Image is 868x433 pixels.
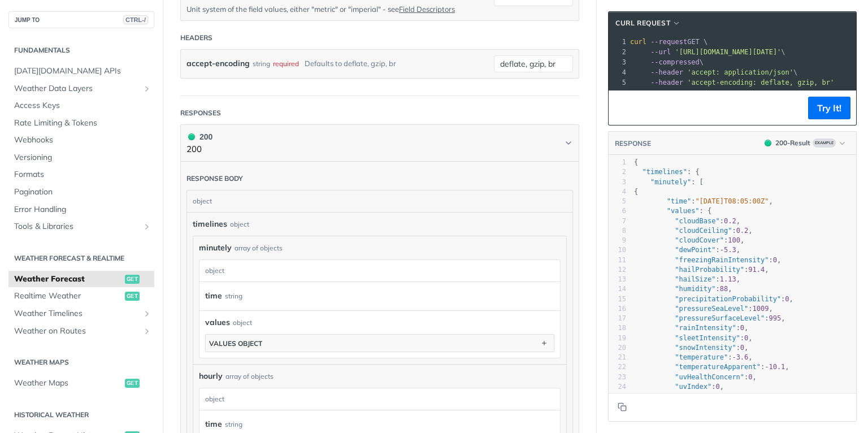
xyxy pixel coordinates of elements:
[609,236,626,245] div: 9
[634,207,711,215] span: : {
[564,138,573,148] svg: Chevron
[650,38,687,46] span: --request
[14,378,122,389] span: Weather Maps
[8,253,154,263] h2: Weather Forecast & realtime
[769,314,781,322] span: 995
[634,256,781,264] span: : ,
[732,353,736,361] span: -
[634,285,732,293] span: : ,
[675,227,732,235] span: "cloudCeiling"
[675,246,715,254] span: "dewPoint"
[609,37,628,47] div: 1
[14,308,140,319] span: Weather Timelines
[188,133,195,140] span: 200
[634,334,753,342] span: : ,
[8,45,154,55] h2: Fundamentals
[609,323,626,333] div: 18
[740,344,744,352] span: 0
[123,15,148,24] span: CTRL-/
[675,334,740,342] span: "sleetIntensity"
[8,115,154,132] a: Rate Limiting & Tokens
[609,362,626,372] div: 22
[14,66,151,77] span: [DATE][DOMAIN_NAME] APIs
[765,140,771,146] span: 200
[609,334,626,343] div: 19
[142,327,151,336] button: Show subpages for Weather on Routes
[609,67,628,77] div: 4
[609,216,626,226] div: 7
[614,99,630,116] button: Copy to clipboard
[675,48,781,56] span: '[URL][DOMAIN_NAME][DATE]'
[748,266,765,274] span: 91.4
[813,138,836,148] span: Example
[273,55,299,72] div: required
[650,178,691,186] span: "minutely"
[305,55,396,72] div: Defaults to deflate, gzip, br
[675,305,748,313] span: "pressureSeaLevel"
[186,55,250,72] label: accept-encoding
[611,18,685,29] button: cURL Request
[650,58,700,66] span: --compressed
[650,48,671,56] span: --url
[775,138,810,148] div: 200 - Result
[675,236,724,244] span: "cloudCover"
[609,265,626,275] div: 12
[193,218,227,230] span: timelines
[724,217,736,225] span: 0.2
[630,48,785,56] span: \
[634,178,704,186] span: : [
[634,197,773,205] span: : ,
[667,207,700,215] span: "values"
[8,149,154,166] a: Versioning
[609,187,626,197] div: 4
[675,353,728,361] span: "temperature"
[667,197,691,205] span: "time"
[675,314,765,322] span: "pressureSurfaceLevel"
[634,373,757,381] span: : ,
[399,5,455,14] a: Field Descriptors
[650,68,683,76] span: --header
[14,118,151,129] span: Rate Limiting & Tokens
[634,246,740,254] span: : ,
[687,68,793,76] span: 'accept: application/json'
[609,284,626,294] div: 14
[634,314,785,322] span: : ,
[125,292,140,301] span: get
[740,324,744,332] span: 0
[695,197,769,205] span: "[DATE]T08:05:00Z"
[765,363,769,371] span: -
[187,190,570,212] div: object
[759,137,850,149] button: 200200-ResultExample
[8,63,154,80] a: [DATE][DOMAIN_NAME] APIs
[634,275,740,283] span: : ,
[609,158,626,167] div: 1
[675,217,719,225] span: "cloudBase"
[186,4,477,14] p: Unit system of the field values, either "metric" or "imperial" - see
[720,275,736,283] span: 1.13
[14,83,140,94] span: Weather Data Layers
[14,274,122,285] span: Weather Forecast
[125,379,140,388] span: get
[199,260,557,282] div: object
[142,84,151,93] button: Show subpages for Weather Data Layers
[634,188,638,196] span: {
[614,138,652,149] button: RESPONSE
[206,335,554,352] button: values object
[209,339,262,348] div: values object
[186,131,573,156] button: 200 200200
[609,77,628,88] div: 5
[230,219,249,230] div: object
[225,288,242,304] div: string
[14,100,151,111] span: Access Keys
[720,285,728,293] span: 88
[773,256,777,264] span: 0
[675,344,736,352] span: "snowIntensity"
[609,177,626,187] div: 3
[720,246,724,254] span: -
[634,236,744,244] span: : ,
[609,256,626,265] div: 11
[808,97,850,119] button: Try It!
[634,217,740,225] span: : ,
[14,204,151,215] span: Error Handling
[615,18,670,28] span: cURL Request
